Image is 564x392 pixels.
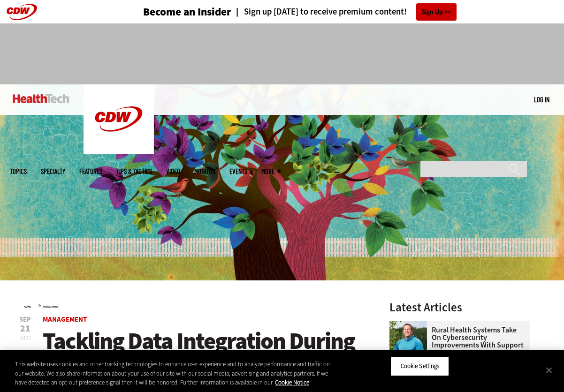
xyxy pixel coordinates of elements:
a: Become an Insider [108,7,231,17]
div: This website uses cookies and other tracking technologies to enhance user experience and to analy... [15,360,338,387]
a: Jim Roeder [389,321,432,328]
a: Sign up [DATE] to receive premium content! [231,8,407,16]
a: Management [43,305,60,309]
a: Sign Up [416,3,457,21]
img: Jim Roeder [389,321,427,358]
a: Rural Health Systems Take On Cybersecurity Improvements with Support [389,326,525,349]
a: Features [79,168,102,175]
a: CDW [84,146,154,156]
a: Log in [534,95,549,104]
button: Close [539,360,559,380]
img: Home [13,94,69,103]
a: MonITor [194,168,215,175]
h3: Latest Articles [389,302,530,313]
a: Management [43,315,87,324]
span: 2022 [20,334,31,341]
span: Sep [19,316,31,323]
iframe: advertisement [111,33,453,75]
span: Topics [10,168,27,175]
button: Cookie Settings [390,356,449,376]
span: 21 [19,324,31,333]
span: More [261,168,281,175]
h3: Become an Insider [143,7,231,17]
a: Home [24,305,31,309]
img: Home [84,84,154,154]
a: Tips & Tactics [116,168,152,175]
a: Video [166,168,180,175]
span: Specialty [41,168,65,175]
div: » [24,302,365,309]
a: More information about your privacy [275,378,309,386]
div: User menu [534,95,549,105]
a: Events [229,168,247,175]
